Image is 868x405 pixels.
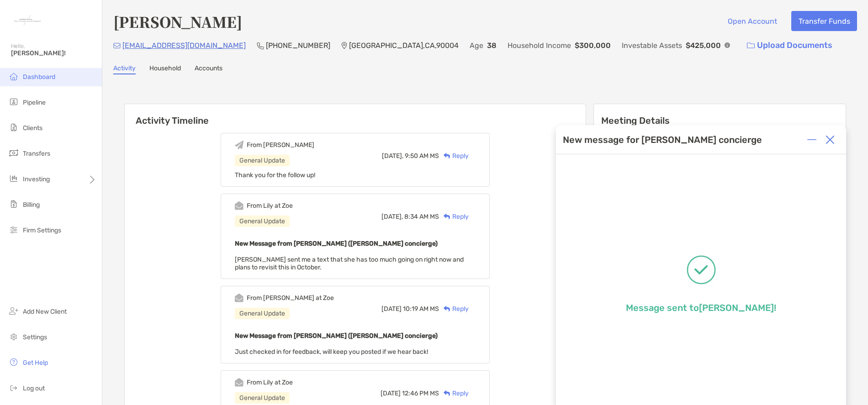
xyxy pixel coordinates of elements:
span: Transfers [23,150,50,158]
button: Transfer Funds [791,11,857,31]
img: Reply icon [444,214,450,220]
span: [PERSON_NAME] sent me a text that she has too much going on right now and plans to revisit this i... [235,256,464,271]
img: billing icon [8,199,19,210]
img: investing icon [8,173,19,184]
img: Event icon [235,141,243,149]
img: logout icon [8,382,19,393]
img: get-help icon [8,357,19,368]
p: [EMAIL_ADDRESS][DOMAIN_NAME] [122,40,246,51]
div: From Lily at Zoe [247,202,293,210]
span: Firm Settings [23,226,61,234]
span: 9:50 AM MS [405,152,439,160]
img: Event icon [235,201,243,210]
div: From Lily at Zoe [247,379,293,386]
div: General Update [235,216,290,227]
p: $300,000 [575,40,611,51]
p: [GEOGRAPHIC_DATA] , CA , 90004 [349,40,459,51]
img: add_new_client icon [8,305,19,316]
img: settings icon [8,331,19,342]
img: Expand or collapse [807,135,816,144]
img: Close [826,135,835,144]
p: 38 [487,40,497,51]
b: New Message from [PERSON_NAME] ([PERSON_NAME] concierge) [235,332,438,340]
div: General Update [235,392,290,404]
a: Upload Documents [741,36,838,55]
p: Message sent to [PERSON_NAME] ! [626,302,776,313]
img: Reply icon [444,306,450,312]
h6: Activity Timeline [125,104,586,126]
div: Reply [439,151,469,161]
span: Dashboard [23,73,55,81]
img: Event icon [235,294,243,302]
img: Reply icon [444,390,450,396]
span: [PERSON_NAME]! [11,49,96,57]
span: Get Help [23,359,48,367]
span: Log out [23,384,45,392]
img: Email Icon [113,43,121,48]
img: pipeline icon [8,96,19,107]
p: $425,000 [686,40,721,51]
span: [DATE], [381,213,403,221]
span: [DATE], [382,152,403,160]
img: Reply icon [444,153,450,159]
span: 10:19 AM MS [403,305,439,313]
span: [DATE] [381,389,401,397]
a: Accounts [195,64,222,74]
img: Event icon [235,378,243,387]
span: Pipeline [23,99,46,106]
div: Reply [439,389,469,398]
h4: [PERSON_NAME] [113,11,242,32]
span: Just checked in for feedback, will keep you posted if we hear back! [235,348,428,356]
img: button icon [747,42,755,49]
p: [PHONE_NUMBER] [266,40,330,51]
span: Billing [23,201,40,209]
a: Household [149,64,181,74]
span: Investing [23,175,50,183]
img: Phone Icon [257,42,264,49]
span: 8:34 AM MS [404,213,439,221]
p: Household Income [508,40,571,51]
div: From [PERSON_NAME] at Zoe [247,294,334,302]
b: New Message from [PERSON_NAME] ([PERSON_NAME] concierge) [235,240,438,247]
p: Investable Assets [622,40,682,51]
button: Open Account [720,11,784,31]
span: Settings [23,333,47,341]
div: General Update [235,155,290,166]
div: Reply [439,304,469,314]
img: clients icon [8,122,19,133]
div: General Update [235,308,290,319]
img: firm-settings icon [8,224,19,235]
div: New message for [PERSON_NAME] concierge [563,134,762,145]
img: Location Icon [341,42,347,49]
span: [DATE] [381,305,402,313]
span: Add New Client [23,308,67,316]
img: transfers icon [8,147,19,158]
div: Reply [439,212,469,221]
a: Activity [113,64,136,74]
div: From [PERSON_NAME] [247,141,314,149]
img: Zoe Logo [11,4,44,37]
span: Clients [23,124,42,132]
p: Meeting Details [601,115,838,126]
span: Thank you for the follow up! [235,171,315,179]
img: Info Icon [725,42,730,48]
img: Message successfully sent [687,255,716,284]
img: dashboard icon [8,71,19,82]
p: Age [470,40,483,51]
span: 12:46 PM MS [402,389,439,397]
